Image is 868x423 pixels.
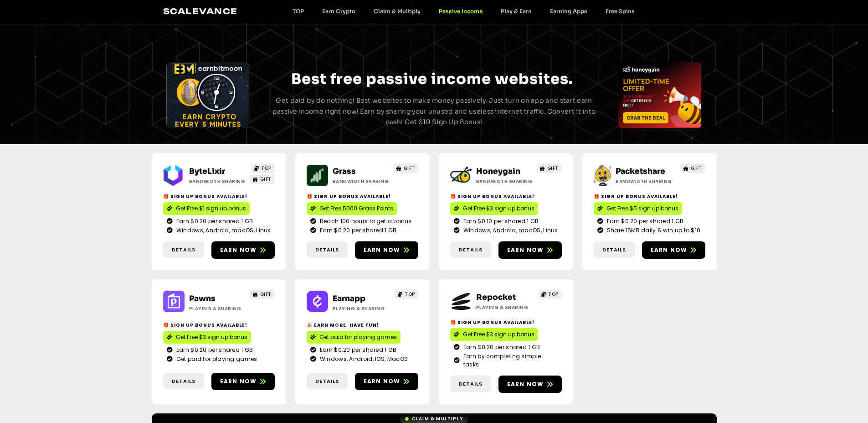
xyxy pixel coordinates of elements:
a: Earn now [211,241,275,259]
span: GIFT [260,176,272,183]
h2: 🎁 Sign up bonus available! [163,322,275,329]
a: TOP [395,289,418,299]
a: Play & Earn [492,8,541,15]
a: Get Free $5 sign up bonus [594,202,682,215]
h2: Playing & Sharing [189,305,246,312]
span: Get paid for playing games [319,333,397,341]
span: Earn now [651,246,688,254]
a: GIFT [393,163,418,173]
h2: Playing & Sharing [476,304,533,311]
a: Earn Crypto [313,8,365,15]
span: Earn $0.20 per shared 1 GB [174,217,253,225]
h2: 🎉 Earn More, Have Fun! [307,322,418,329]
span: Claim & Multiply [412,415,463,422]
p: Get paid by do nothing! Best websites to make money passively. Just turn on app and start earn pa... [265,95,604,128]
h2: Bandwidth Sharing [616,178,673,185]
h2: Bandwidth Sharing [189,178,246,185]
span: Details [172,246,195,254]
a: Earn now [498,376,562,393]
span: TOP [548,291,559,298]
span: Earn $0.10 per shared 1 GB [461,217,539,225]
a: Claim & Multiply [400,414,468,423]
a: Claim & Multiply [365,8,430,15]
a: Details [307,373,348,390]
a: Earn now [498,241,562,259]
a: Repocket [476,292,516,302]
a: Get Free $1 sign up bonus [163,202,250,215]
a: Details [450,241,491,258]
a: Honeygain [476,167,520,176]
span: Get Free $3 sign up bonus [463,204,534,213]
a: TOP [538,289,562,299]
a: Get Free $3 sign up bonus [450,328,538,341]
a: Details [307,241,348,258]
a: Details [163,373,204,390]
span: Reach 100 hours to get a bonus [318,217,412,225]
span: Details [172,377,195,385]
span: Best free passive income websites. [291,70,573,88]
a: ByteLixir [189,167,225,176]
a: Get Free $3 sign up bonus [450,202,538,215]
span: Windows, Android, macOS, Linux [174,226,271,235]
span: GIFT [547,165,559,172]
a: Earn now [642,241,705,259]
a: Earnapp [333,294,365,303]
a: Earning Apps [541,8,596,15]
h2: 🎁 Sign up bonus available! [450,193,562,200]
span: Earn $0.20 per shared 1 GB [318,346,397,354]
h2: 🎁 Sign Up Bonus Available! [450,319,562,326]
span: Earn now [220,377,257,386]
h2: 🎁 Sign up bonus available! [163,193,275,200]
a: Details [163,241,204,258]
span: TOP [405,291,415,298]
a: Details [450,376,491,392]
a: TOP [283,8,313,15]
h2: Playing & Sharing [333,305,390,312]
span: GIFT [404,165,415,172]
a: Grass [333,167,356,176]
span: Details [602,246,626,254]
a: GIFT [250,174,275,184]
h2: Bandwidth Sharing [476,178,533,185]
a: Passive Income [430,8,492,15]
a: TOP [251,163,275,173]
a: GIFT [250,289,275,299]
a: GIFT [537,163,562,173]
span: Details [315,246,339,254]
h2: 🎁 Sign up bonus available! [594,193,705,200]
span: Details [459,380,483,388]
span: TOP [261,165,272,172]
span: GIFT [691,165,702,172]
span: Share 15MB daily & win up to $10 [605,226,701,235]
span: Earn now [364,377,401,386]
a: Free Spins [596,8,644,15]
span: Earn $0.20 per shared 1 GB [605,217,684,225]
span: Get paid for playing games [174,355,257,363]
a: Scalevance [163,6,238,16]
a: Get Free $3 sign up bonus [163,331,251,344]
span: GIFT [260,291,272,298]
span: Earn now [364,246,401,254]
h2: 🎁 Sign up bonus available! [307,193,418,200]
span: Get Free $3 sign up bonus [176,333,247,341]
span: Get Free $1 sign up bonus [176,204,246,213]
span: Earn now [507,246,544,254]
a: Pawns [189,294,216,303]
a: Earn now [355,241,418,259]
span: Details [459,246,483,254]
span: Earn $0.20 per shared 1 GB [174,346,253,354]
a: Packetshare [616,167,665,176]
h2: Bandwidth Sharing [333,178,390,185]
div: Slides [618,62,701,128]
span: Earn by completing simple tasks [461,352,558,369]
a: Earn now [355,373,418,390]
a: Get Free 5000 Grass Points [307,202,397,215]
span: Get Free $3 sign up bonus [463,330,534,339]
span: Earn now [507,380,544,388]
span: Get Free 5000 Grass Points [319,204,393,213]
span: Earn now [220,246,257,254]
a: Get paid for playing games [307,331,401,344]
span: Windows, Android, macOS, Linux [461,226,558,235]
a: GIFT [680,163,705,173]
span: Earn $0.20 per shared 1 GB [461,343,540,351]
